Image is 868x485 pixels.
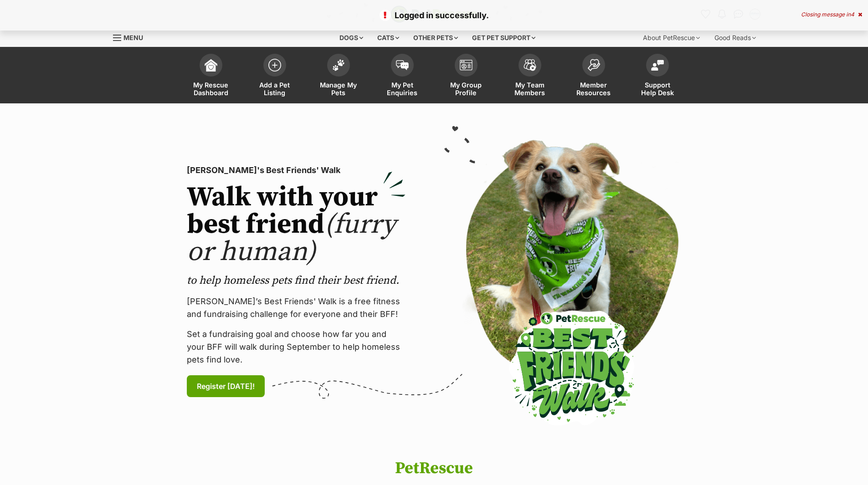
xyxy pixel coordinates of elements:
div: Get pet support [466,29,542,47]
span: Support Help Desk [637,81,678,97]
p: to help homeless pets find their best friend. [187,273,406,288]
div: Dogs [333,29,370,47]
a: My Team Members [498,49,562,103]
span: Menu [123,34,143,41]
div: Good Reads [708,29,762,47]
span: My Rescue Dashboard [190,81,231,97]
span: Manage My Pets [318,81,359,97]
div: Other pets [407,29,464,47]
p: [PERSON_NAME]'s Best Friends' Walk [187,164,406,177]
span: (furry or human) [187,208,396,269]
h2: Walk with your best friend [187,184,406,266]
span: Register [DATE]! [197,381,255,392]
img: dashboard-icon-eb2f2d2d3e046f16d808141f083e7271f6b2e854fb5c12c21221c1fb7104beca.svg [205,59,217,71]
div: About PetRescue [637,29,706,47]
img: pet-enquiries-icon-7e3ad2cf08bfb03b45e93fb7055b45f3efa6380592205ae92323e6603595dc1f.svg [396,60,409,70]
a: Register [DATE]! [187,375,265,397]
a: Manage My Pets [307,49,370,103]
img: team-members-icon-5396bd8760b3fe7c0b43da4ab00e1e3bb1a5d9ba89233759b79545d2d3fc5d0d.svg [524,59,536,71]
a: My Pet Enquiries [370,49,434,103]
a: Support Help Desk [626,49,689,103]
div: Cats [371,29,406,47]
a: My Rescue Dashboard [179,49,243,103]
span: My Pet Enquiries [382,81,423,97]
img: help-desk-icon-fdf02630f3aa405de69fd3d07c3f3aa587a6932b1a1747fa1d2bba05be0121f9.svg [651,60,664,71]
p: Set a fundraising goal and choose how far you and your BFF will walk during September to help hom... [187,328,406,366]
img: add-pet-listing-icon-0afa8454b4691262ce3f59096e99ab1cd57d4a30225e0717b998d2c9b9846f56.svg [268,59,281,71]
p: [PERSON_NAME]’s Best Friends' Walk is a free fitness and fundraising challenge for everyone and t... [187,295,406,321]
img: group-profile-icon-3fa3cf56718a62981997c0bc7e787c4b2cf8bcc04b72c1350f741eb67cf2f40e.svg [460,60,473,71]
a: Add a Pet Listing [243,49,307,103]
span: My Group Profile [446,81,487,97]
a: My Group Profile [434,49,498,103]
span: Add a Pet Listing [254,81,295,97]
span: Member Resources [573,81,614,97]
img: manage-my-pets-icon-02211641906a0b7f246fdf0571729dbe1e7629f14944591b6c1af311fb30b64b.svg [332,59,345,71]
h1: PetRescue [294,459,575,478]
span: My Team Members [509,81,550,97]
a: Menu [113,29,149,45]
a: Member Resources [562,49,626,103]
img: member-resources-icon-8e73f808a243e03378d46382f2149f9095a855e16c252ad45f914b54edf8863c.svg [587,59,600,71]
